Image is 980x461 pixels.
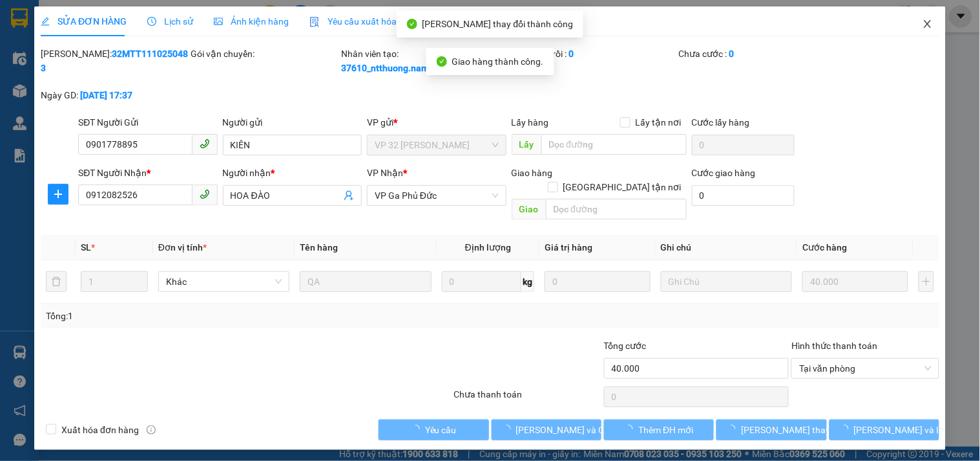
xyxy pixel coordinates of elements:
div: Ngày GD: [41,88,188,102]
span: Cước hàng [802,242,847,253]
button: plus [48,184,68,205]
span: Yêu cầu xuất hóa đơn điện tử [309,16,446,27]
b: [DATE] 17:37 [80,90,132,100]
input: 0 [802,271,908,292]
span: Định lượng [465,242,511,253]
button: [PERSON_NAME] thay đổi [716,420,826,440]
span: Tên hàng [300,242,338,253]
span: [GEOGRAPHIC_DATA] tận nơi [558,180,687,194]
span: [PERSON_NAME] thay đổi thành công [422,19,574,29]
button: Yêu cầu [379,420,488,440]
span: loading [727,425,741,434]
div: Cước rồi : [529,47,676,61]
span: Yêu cầu [425,423,457,437]
span: Lấy tận nơi [631,115,687,129]
span: loading [840,425,854,434]
div: SĐT Người Gửi [78,115,217,129]
span: Giá trị hàng [545,242,592,253]
span: [PERSON_NAME] và Giao hàng [516,423,640,437]
button: plus [919,271,934,292]
span: Lịch sử [147,16,193,27]
div: SĐT Người Nhận [78,166,217,180]
span: Lấy hàng [512,117,549,128]
span: edit [41,17,50,26]
b: 0 [569,49,574,59]
div: VP gửi [367,115,506,129]
span: VP Nhận [367,168,403,178]
div: [PERSON_NAME]: [41,47,188,75]
input: Cước lấy hàng [692,135,795,155]
span: VP Ga Phủ Đức [375,186,498,205]
button: Close [910,6,946,43]
button: [PERSON_NAME] và Giao hàng [492,420,601,440]
span: loading [411,425,425,434]
span: plus [48,189,68,199]
span: user-add [344,190,354,201]
span: check-circle [407,19,417,29]
th: Ghi chú [656,235,797,260]
div: Chưa cước : [679,47,826,61]
span: Thêm ĐH mới [638,423,693,437]
input: Ghi Chú [661,271,792,292]
input: Dọc đường [541,134,687,155]
span: Giao [512,199,546,219]
b: 37610_ntthuong.namcuonglimo [341,63,472,73]
input: 0 [545,271,651,292]
span: info-circle [147,425,156,434]
span: loading [624,425,638,434]
span: close [923,19,933,29]
span: Đơn vị tính [158,242,207,253]
label: Cước lấy hàng [692,117,750,128]
span: Tại văn phòng [799,359,931,378]
label: Cước giao hàng [692,168,756,178]
span: SL [81,242,91,253]
span: clock-circle [147,17,156,26]
input: Dọc đường [546,199,687,219]
button: [PERSON_NAME] và In [829,420,939,440]
span: check-circle [437,56,447,67]
button: delete [46,271,67,292]
span: phone [200,189,210,199]
span: SỬA ĐƠN HÀNG [41,16,127,27]
span: Ảnh kiện hàng [214,16,289,27]
span: Giao hàng thành công. [452,56,544,67]
b: 0 [729,49,735,59]
div: Người gửi [223,115,362,129]
div: Gói vận chuyển: [191,47,339,61]
label: Hình thức thanh toán [791,341,877,351]
div: Người nhận [223,166,362,180]
span: Giao hàng [512,168,553,178]
b: 32MTT1110250483 [41,49,188,73]
span: loading [502,425,516,434]
span: Lấy [512,134,541,155]
div: Nhân viên tạo: [341,47,526,75]
span: Xuất hóa đơn hàng [56,423,144,437]
input: Cước giao hàng [692,185,795,206]
span: kg [521,271,534,292]
span: [PERSON_NAME] và In [854,423,944,437]
button: Thêm ĐH mới [604,420,714,440]
span: Khác [166,272,282,291]
span: VP 32 Mạc Thái Tổ [375,135,498,155]
div: Tổng: 1 [46,309,379,323]
div: Chưa thanh toán [452,387,602,410]
input: VD: Bàn, Ghế [300,271,431,292]
span: phone [200,139,210,149]
span: [PERSON_NAME] thay đổi [741,423,844,437]
img: icon [309,17,320,27]
span: picture [214,17,223,26]
span: Tổng cước [604,341,647,351]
